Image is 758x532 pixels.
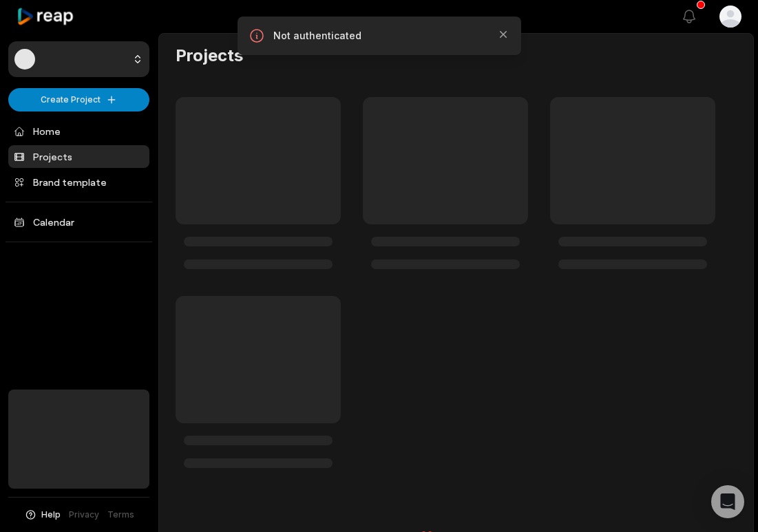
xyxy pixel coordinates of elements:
a: Projects [8,145,149,168]
span: Help [41,509,61,521]
a: Calendar [8,211,149,233]
a: Brand template [8,171,149,193]
button: Create Project [8,88,149,111]
h2: Projects [176,45,243,67]
a: Privacy [69,509,99,521]
a: Home [8,120,149,142]
a: Terms [107,509,134,521]
p: Not authenticated [273,29,485,43]
button: Help [24,509,61,521]
div: Open Intercom Messenger [711,485,744,518]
